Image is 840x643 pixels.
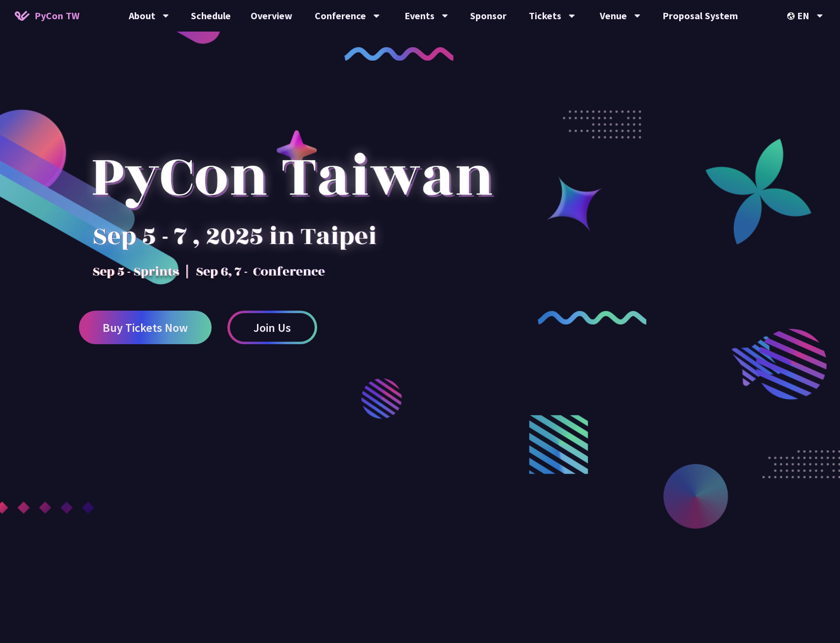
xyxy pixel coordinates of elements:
a: Buy Tickets Now [79,311,212,344]
a: Join Us [227,311,317,344]
span: Buy Tickets Now [103,321,188,334]
span: Join Us [254,321,291,334]
img: curly-1.ebdbada.png [344,47,453,61]
img: Locale Icon [787,12,797,20]
img: curly-2.e802c9f.png [538,311,647,324]
span: PyCon TW [35,8,79,23]
a: PyCon TW [5,3,89,28]
img: Home icon of PyCon TW 2025 [15,11,30,21]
